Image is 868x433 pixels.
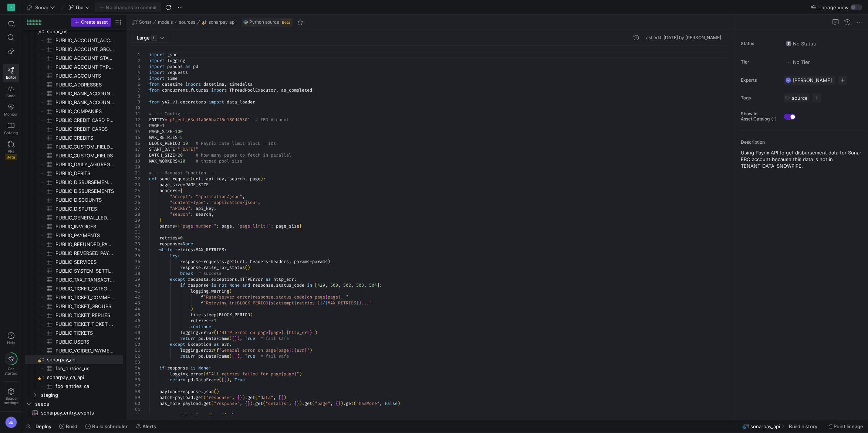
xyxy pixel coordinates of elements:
[132,81,140,87] div: 6
[3,415,19,430] button: SB
[167,58,185,64] span: logging
[6,93,16,98] span: Code
[170,205,190,211] span: "APIKEY"
[5,154,17,160] span: Beta
[25,54,123,62] a: PUBLIC_ACCOUNT_STATUSES​​​​​​​​​
[180,99,206,105] span: decorators
[162,87,188,93] span: concurrent
[55,45,114,54] span: PUBLIC_ACCOUNT_GROUPS​​​​​​​​​
[55,98,114,107] span: PUBLIC_BANK_ACCOUNTS​​​​​​​​​
[25,36,123,45] a: PUBLIC_ACCOUNT_ACCOUNT_GROUP​​​​​​​​​
[55,63,114,71] span: PUBLIC_ACCOUNT_TYPES​​​​​​​​​
[55,125,114,133] span: PUBLIC_CREDIT_CARDS​​​​​​​​​
[55,329,114,337] span: PUBLIC_TICKETS​​​​​​​​​
[156,18,175,27] button: models
[741,111,770,122] span: Show in Asset Catalog
[132,105,140,111] div: 10
[132,176,140,182] div: 22
[5,416,17,428] div: SB
[6,340,16,345] span: Help
[142,423,156,429] span: Alerts
[151,35,157,41] span: L
[25,54,123,62] div: Press SPACE to select this row.
[139,20,151,25] span: Sonar
[55,231,114,240] span: PUBLIC_PAYMENTS​​​​​​​​​
[784,39,818,48] button: No statusNo Status
[7,4,15,11] div: S
[25,178,123,187] a: PUBLIC_DISBURSEMENT_DETAILS​​​​​​​​​
[55,187,114,195] span: PUBLIC_DISBURSEMENTS​​​​​​​​​
[185,182,209,188] span: PAGE_SIZE
[167,75,178,81] span: time
[55,347,114,355] span: PUBLIC_VOIDED_PAYMENTS​​​​​​​​​
[55,143,114,151] span: PUBLIC_CUSTOM_FIELD_DATA​​​​​​​​​
[132,87,140,93] div: 7
[149,152,175,158] span: BATCH_SIZE
[132,123,140,129] div: 13
[243,20,248,24] img: undefined
[4,366,17,375] span: Get started
[178,152,183,158] span: 20
[25,133,123,142] div: Press SPACE to select this row.
[149,134,178,140] span: MAX_RETRIES
[132,93,140,99] div: 8
[25,266,123,275] a: PUBLIC_SYSTEM_SETTINGS​​​​​​​​​
[25,62,123,71] a: PUBLIC_ACCOUNT_TYPES​​​​​​​​​
[255,117,289,123] span: # FBO Account
[25,328,123,337] a: PUBLIC_TICKETS​​​​​​​​​
[817,4,849,10] span: Lineage view
[196,194,242,200] span: "application/json"
[132,117,140,123] div: 12
[25,80,123,89] div: Press SPACE to select this row.
[25,80,123,89] a: PUBLIC_ADDRESSES​​​​​​​​​
[41,409,114,417] span: sonarpay_entry_events​​​​​​
[201,176,203,182] span: ,
[132,211,140,217] div: 28
[25,240,123,249] a: PUBLIC_REFUNDED_PAYMENTS​​​​​​​​​
[47,355,122,364] span: sonarpay_api​​​​​​​​
[25,27,123,36] a: sonar_us​​​​​​​​
[56,420,81,433] button: Build
[47,373,122,382] span: sonarpay_ca_api​​​​​​​​
[190,205,193,211] span: :
[25,71,123,80] div: Press SPACE to select this row.
[211,87,227,93] span: import
[741,78,778,83] span: Experts
[25,382,123,391] a: fbo_entries_ca​​​​​​​​​
[193,176,201,182] span: url
[785,77,791,83] div: SB
[224,176,227,182] span: ,
[180,188,183,194] span: {
[25,107,123,116] div: Press SPACE to select this row.
[196,140,276,146] span: # Payrix rate limit block = 10s
[824,420,867,433] button: Point lineage
[190,87,209,93] span: futures
[25,71,123,80] a: PUBLIC_ACCOUNTS​​​​​​​​​
[741,95,778,100] span: Tags
[644,35,721,40] div: Last edit: [DATE] by [PERSON_NAME]
[25,36,123,45] div: Press SPACE to select this row.
[183,182,185,188] span: =
[3,1,19,14] a: S
[132,111,140,117] div: 11
[132,182,140,188] div: 23
[167,117,250,123] span: "p1_ent_63ed1a066ba715d180d4530"
[178,188,180,194] span: =
[132,140,140,146] div: 16
[250,176,260,182] span: page
[170,99,172,105] span: .
[66,423,77,429] span: Build
[214,205,216,211] span: ,
[149,111,190,117] span: # --- Config ---
[55,267,114,275] span: PUBLIC_SYSTEM_SETTINGS​​​​​​​​​
[3,119,19,138] a: Catalog
[25,231,123,240] a: PUBLIC_PAYMENTS​​​​​​​​​
[178,134,180,140] span: =
[55,222,114,231] span: PUBLIC_INVOICES​​​​​​​​​
[179,20,195,25] span: sources
[25,311,123,320] a: PUBLIC_TICKET_REPLIES​​​​​​​​​
[193,64,198,69] span: pd
[789,423,817,429] span: Build history
[132,58,140,64] div: 2
[170,194,190,200] span: "Accept"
